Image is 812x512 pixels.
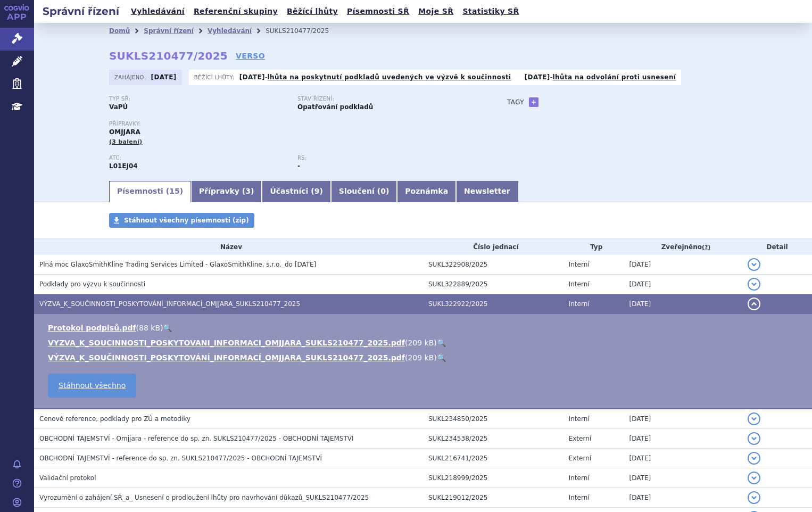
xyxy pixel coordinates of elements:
span: 209 kB [408,338,434,347]
a: 🔍 [437,338,446,347]
td: [DATE] [624,409,743,429]
span: OBCHODNÍ TAJEMSTVÍ - Omjjara - reference do sp. zn. SUKLS210477/2025 - OBCHODNÍ TAJEMSTVÍ [39,435,354,442]
th: Typ [564,239,624,255]
strong: MOMELOTINIB [109,162,138,170]
a: Referenční skupiny [190,4,281,19]
h2: Správní řízení [34,4,128,19]
a: Běžící lhůty [284,4,341,19]
span: Interní [569,280,590,288]
th: Zveřejněno [624,239,743,255]
td: [DATE] [624,275,743,294]
td: SUKL322908/2025 [423,255,564,275]
span: Interní [569,415,590,423]
a: Přípravky (3) [191,181,262,202]
td: [DATE] [624,468,743,488]
h3: Tagy [507,96,524,109]
span: Vyrozumění o zahájení SŘ_a_ Usnesení o prodloužení lhůty pro navrhování důkazů_SUKLS210477/2025 [39,494,369,501]
p: - [525,73,676,81]
span: Externí [569,435,591,442]
a: Poznámka [397,181,456,202]
button: detail [748,278,760,291]
span: 9 [314,187,320,195]
a: Stáhnout všechno [48,374,136,398]
span: Validační protokol [39,474,96,482]
a: VYZVA_K_SOUCINNOSTI_POSKYTOVANI_INFORMACI_OMJJARA_SUKLS210477_2025.pdf [48,338,405,347]
strong: [DATE] [239,73,265,81]
li: ( ) [48,337,801,348]
span: VÝZVA_K_SOUČINNOSTI_POSKYTOVÁNÍ_INFORMACÍ_OMJJARA_SUKLS210477_2025 [39,300,300,308]
span: Interní [569,300,590,308]
button: detail [748,432,760,445]
a: Protokol podpisů.pdf [48,324,136,332]
a: lhůta na odvolání proti usnesení [552,73,676,81]
span: 0 [380,187,386,195]
button: detail [748,491,760,504]
a: Účastníci (9) [262,181,330,202]
td: SUKL218999/2025 [423,468,564,488]
span: Interní [569,474,590,482]
strong: SUKLS210477/2025 [109,49,228,62]
a: Sloučení (0) [331,181,397,202]
a: Stáhnout všechny písemnosti (zip) [109,213,254,228]
button: detail [748,472,760,484]
span: 3 [245,187,251,195]
a: lhůta na poskytnutí podkladů uvedených ve výzvě k součinnosti [268,73,511,81]
span: 15 [169,187,179,195]
span: Podklady pro výzvu k součinnosti [39,280,145,288]
td: SUKL234850/2025 [423,409,564,429]
p: RS: [297,155,475,161]
strong: VaPÚ [109,103,128,111]
strong: [DATE] [151,73,177,81]
th: Číslo jednací [423,239,564,255]
a: + [529,97,538,107]
td: SUKL219012/2025 [423,488,564,508]
a: VERSO [236,51,265,61]
p: Typ SŘ: [109,96,287,102]
span: Interní [569,494,590,501]
p: Přípravky: [109,121,486,127]
span: Cenové reference, podklady pro ZÚ a metodiky [39,415,190,423]
span: Běžící lhůty: [194,73,237,81]
td: [DATE] [624,255,743,275]
a: Moje SŘ [415,4,457,19]
a: Statistiky SŘ [459,4,522,19]
a: Písemnosti SŘ [344,4,412,19]
a: Vyhledávání [128,4,188,19]
span: 209 kB [408,353,434,362]
td: [DATE] [624,294,743,314]
td: SUKL322922/2025 [423,294,564,314]
span: Interní [569,261,590,268]
li: ( ) [48,323,801,333]
td: SUKL216741/2025 [423,449,564,468]
span: Zahájeno: [114,73,148,81]
span: Externí [569,455,591,462]
button: detail [748,298,760,310]
span: OBCHODNÍ TAJEMSTVÍ - reference do sp. zn. SUKLS210477/2025 - OBCHODNÍ TAJEMSTVÍ [39,455,322,462]
abbr: (?) [702,244,710,251]
span: Stáhnout všechny písemnosti (zip) [124,217,249,224]
p: Stav řízení: [297,96,475,102]
p: - [239,73,511,81]
td: [DATE] [624,449,743,468]
td: [DATE] [624,429,743,449]
p: ATC: [109,155,287,161]
button: detail [748,412,760,425]
strong: - [297,162,300,170]
span: (3 balení) [109,138,143,145]
a: Písemnosti (15) [109,181,191,202]
li: ( ) [48,352,801,363]
span: Plná moc GlaxoSmithKline Trading Services Limited - GlaxoSmithKline, s.r.o._do 28.5.2026 [39,261,316,268]
strong: [DATE] [525,73,550,81]
td: SUKL234538/2025 [423,429,564,449]
td: [DATE] [624,488,743,508]
strong: Opatřování podkladů [297,103,373,111]
a: 🔍 [437,353,446,362]
td: SUKL322889/2025 [423,275,564,294]
a: VÝZVA_K_SOUČINNOSTI_POSKYTOVÁNÍ_INFORMACÍ_OMJJARA_SUKLS210477_2025.pdf [48,353,405,362]
span: OMJJARA [109,128,140,136]
span: 88 kB [139,324,160,332]
th: Detail [742,239,812,255]
li: SUKLS210477/2025 [266,23,343,39]
a: Vyhledávání [208,27,252,35]
th: Název [34,239,423,255]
